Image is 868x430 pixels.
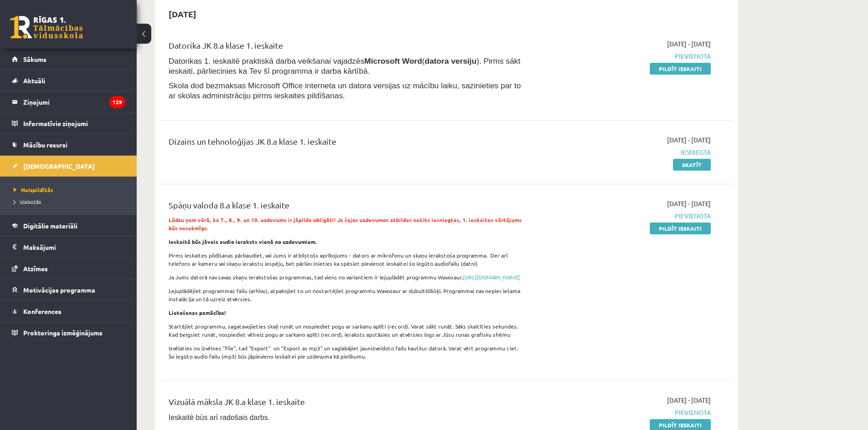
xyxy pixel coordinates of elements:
span: Atzīmes [23,264,48,273]
a: Aktuāli [12,70,125,91]
strong: Lietošanas pamācība! [169,309,226,316]
span: [DATE] - [DATE] [667,135,711,145]
a: Atzīmes [12,258,125,279]
span: [DATE] - [DATE] [667,199,711,208]
a: Mācību resursi [12,134,125,155]
span: Iesniegta [539,147,711,157]
a: Motivācijas programma [12,279,125,300]
b: Microsoft Word [365,56,422,66]
a: Informatīvie ziņojumi [12,113,125,134]
a: Sākums [12,49,125,70]
a: Izlabotās [14,197,128,206]
div: Spāņu valoda 8.a klase 1. ieskaite [169,199,525,216]
a: Maksājumi [12,237,125,258]
a: Neizpildītās [14,186,128,194]
a: Digitālie materiāli [12,215,125,236]
i: 129 [109,96,125,108]
span: Mācību resursi [23,141,67,149]
b: datora versiju [425,56,477,66]
a: Konferences [12,301,125,322]
span: Digitālie materiāli [23,222,77,230]
a: Proktoringa izmēģinājums [12,322,125,343]
strong: Lūdzu ņem vērā, ka 7., 8., 9. un 10. uzdevums ir jāpilda obligāti! Ja šajos uzdevumos atbildes ne... [169,216,522,232]
span: Pievienota [539,51,711,61]
span: Sākums [23,55,46,63]
legend: Maksājumi [23,237,125,258]
a: [DEMOGRAPHIC_DATA] [12,156,125,177]
a: [URL][DOMAIN_NAME] [463,273,520,281]
p: Izvēlaties no izvēlnes "File", tad "Export" un "Export as mp3" un saglabājiet jaunizveidoto failu... [169,344,525,360]
p: Lejuplādējiet programmas failu (arhīvu), atpakojiet to un nostartējiet programmu Wavozaur ar dubu... [169,287,525,303]
span: Motivācijas programma [23,286,95,294]
span: Ieskaitē būs arī radošais darbs. [169,414,270,421]
div: Datorika JK 8.a klase 1. ieskaite [169,39,525,56]
span: Proktoringa izmēģinājums [23,329,103,337]
p: Startējiet programmu, sagatavojieties skaļi runāt un nospiediet pogu ar sarkanu aplīti (record). ... [169,322,525,339]
div: Vizuālā māksla JK 8.a klase 1. ieskaite [169,395,525,412]
span: Pievienota [539,211,711,221]
a: Skatīt [673,159,711,171]
a: Rīgas 1. Tālmācības vidusskola [10,16,83,39]
a: Pildīt ieskaiti [650,223,711,234]
strong: Ieskaitē būs jāveic audio ieraksts vienā no uzdevumiem. [169,238,317,245]
span: Pievienota [539,408,711,417]
div: Dizains un tehnoloģijas JK 8.a klase 1. ieskaite [169,135,525,152]
p: Pirms ieskaites pildīšanas pārbaudiet, vai Jums ir atbilstošs aprīkojums - dators ar mikrofonu un... [169,251,525,268]
span: [DEMOGRAPHIC_DATA] [23,162,95,170]
span: Neizpildītās [14,186,53,193]
span: Aktuāli [23,76,45,85]
span: Skola dod bezmaksas Microsoft Office interneta un datora versijas uz mācību laiku, sazinieties pa... [169,81,521,100]
span: Izlabotās [14,198,41,205]
a: Pildīt ieskaiti [650,63,711,75]
span: [DATE] - [DATE] [667,39,711,49]
a: Ziņojumi129 [12,91,125,112]
p: Ja Jums datorā nav savas skaņu ierakstošas programmas, tad viens no variantiem ir lejuplādēt prog... [169,273,525,281]
legend: Informatīvie ziņojumi [23,113,125,134]
span: Konferences [23,307,62,315]
legend: Ziņojumi [23,91,125,112]
h2: [DATE] [159,3,205,25]
span: [DATE] - [DATE] [667,395,711,405]
span: Datorikas 1. ieskaitē praktiskā darba veikšanai vajadzēs ( ). Pirms sākt ieskaiti, pārliecinies k... [169,56,520,76]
